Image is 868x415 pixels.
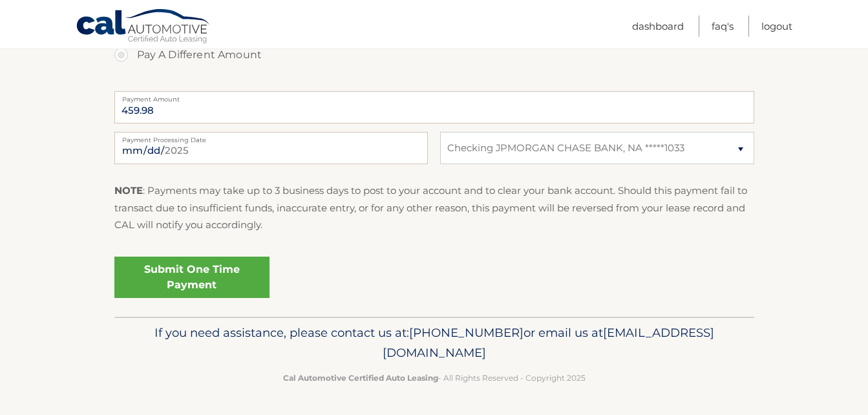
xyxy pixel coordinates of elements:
p: If you need assistance, please contact us at: or email us at [123,323,746,364]
label: Pay A Different Amount [114,42,754,68]
a: Submit One Time Payment [114,257,270,298]
a: Dashboard [632,16,684,37]
label: Payment Amount [114,91,754,101]
strong: NOTE [114,184,143,197]
a: FAQ's [712,16,734,37]
span: [PHONE_NUMBER] [409,325,524,340]
p: - All Rights Reserved - Copyright 2025 [123,371,746,385]
p: : Payments may take up to 3 business days to post to your account and to clear your bank account.... [114,182,754,233]
input: Payment Date [114,132,428,164]
a: Cal Automotive [76,8,211,46]
strong: Cal Automotive Certified Auto Leasing [283,373,438,383]
a: Logout [761,16,792,37]
input: Payment Amount [114,91,754,123]
label: Payment Processing Date [114,132,428,142]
